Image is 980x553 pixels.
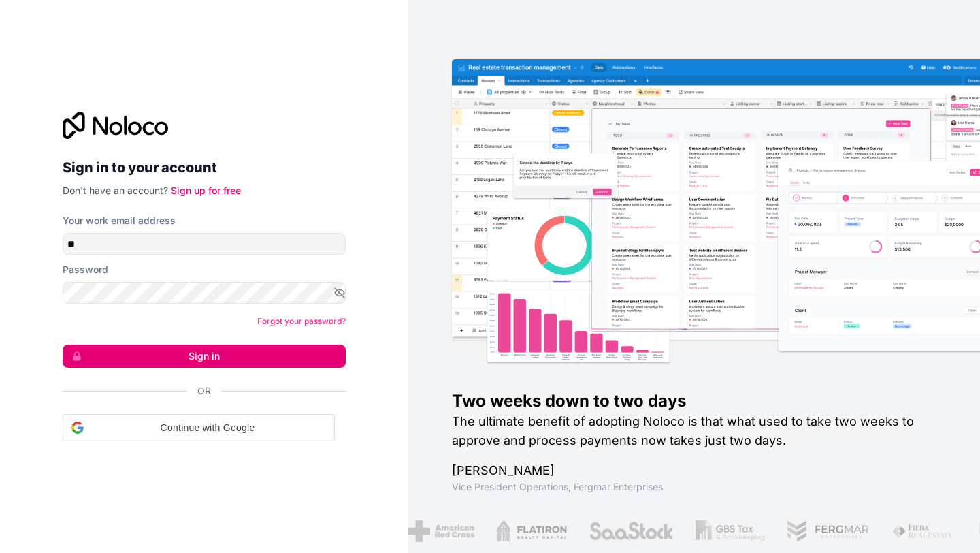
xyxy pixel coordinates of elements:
img: /assets/fergmar-CudnrXN5.png [786,520,869,542]
img: /assets/american-red-cross-BAupjrZR.png [408,520,474,542]
span: Continue with Google [89,421,326,435]
h2: Sign in to your account [63,155,346,180]
div: Continue with Google [63,414,335,441]
input: Email address [63,233,346,255]
label: Password [63,263,108,276]
a: Forgot your password? [257,316,346,326]
img: /assets/flatiron-C8eUkumj.png [496,520,567,542]
button: Sign in [63,345,346,368]
img: /assets/fiera-fwj2N5v4.png [891,520,955,542]
h1: Two weeks down to two days [452,390,936,412]
label: Your work email address [63,214,176,227]
h1: Vice President Operations , Fergmar Enterprises [452,480,936,494]
span: Don't have an account? [63,185,168,196]
h2: The ultimate benefit of adopting Noloco is that what used to take two weeks to approve and proces... [452,412,936,450]
h1: [PERSON_NAME] [452,461,936,480]
img: /assets/gbstax-C-GtDUiK.png [696,520,765,542]
img: /assets/saastock-C6Zbiodz.png [588,520,674,542]
input: Password [63,282,346,304]
a: Sign up for free [171,185,241,196]
span: Or [197,384,211,398]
